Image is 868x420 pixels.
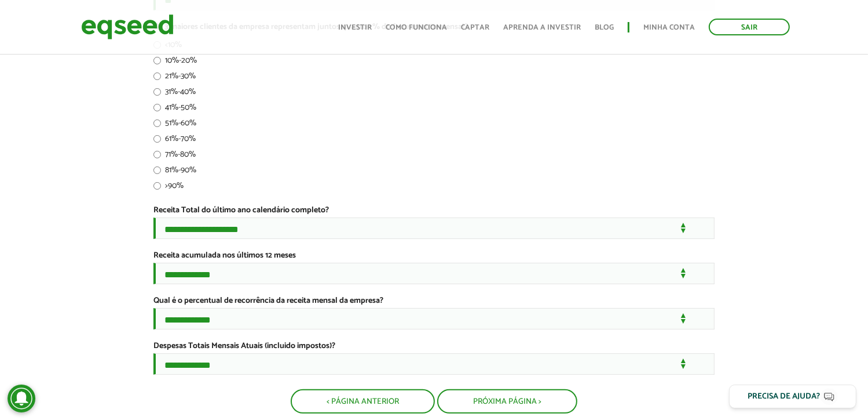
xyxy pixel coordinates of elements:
a: Blog [595,24,614,31]
button: Próxima Página > [437,389,577,414]
label: Receita Total do último ano calendário completo? [153,207,329,215]
button: < Página Anterior [291,389,435,414]
label: 61%-70% [153,135,196,147]
input: 41%-50% [153,104,161,111]
label: >90% [153,182,184,194]
input: 21%-30% [153,73,161,80]
label: 10%-20% [153,57,197,68]
input: >90% [153,182,161,190]
input: 71%-80% [153,151,161,158]
label: 31%-40% [153,88,196,100]
a: Captar [461,24,489,31]
label: Receita acumulada nos últimos 12 meses [153,252,296,260]
label: 21%-30% [153,73,196,84]
input: 10%-20% [153,57,161,64]
a: Como funciona [386,24,447,31]
label: 81%-90% [153,166,196,178]
a: Sair [709,19,790,35]
a: Minha conta [643,24,695,31]
label: Despesas Totais Mensais Atuais (incluido impostos)? [153,342,335,350]
label: 41%-50% [153,104,196,115]
input: 51%-60% [153,120,161,127]
input: 61%-70% [153,135,161,143]
label: 71%-80% [153,151,196,162]
a: Aprenda a investir [503,24,581,31]
label: Qual é o percentual de recorrência da receita mensal da empresa? [153,297,383,305]
a: Investir [338,24,372,31]
label: 51%-60% [153,120,196,131]
input: 81%-90% [153,166,161,174]
img: EqSeed [81,12,174,42]
input: 31%-40% [153,88,161,96]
